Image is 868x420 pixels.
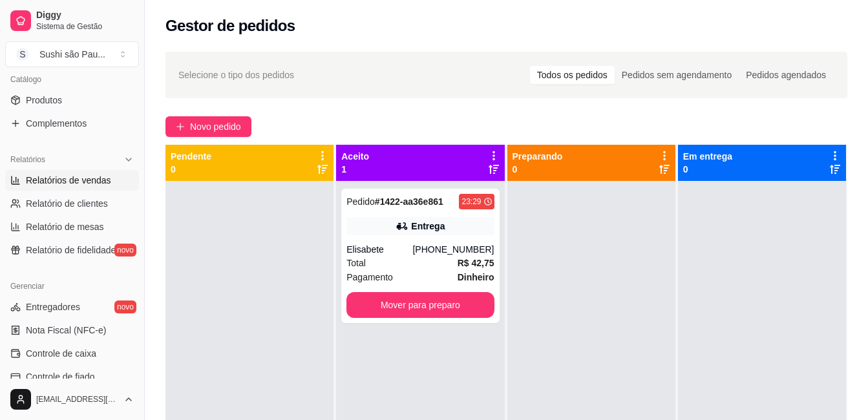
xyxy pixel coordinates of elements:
p: 0 [683,163,732,176]
span: Pagamento [346,270,393,284]
span: Produtos [26,94,62,107]
span: Pedido [346,196,375,207]
a: Relatório de clientes [5,193,139,214]
div: Todos os pedidos [530,66,615,84]
span: Controle de fiado [26,370,95,383]
a: Entregadoresnovo [5,297,139,317]
span: [EMAIL_ADDRESS][DOMAIN_NAME] [36,394,118,404]
p: 1 [341,163,369,176]
span: S [16,48,29,61]
span: Selecione o tipo dos pedidos [178,68,294,82]
p: 0 [513,163,563,176]
div: Catálogo [5,69,139,90]
span: Relatório de mesas [26,220,104,233]
span: Total [346,256,366,270]
a: Produtos [5,90,139,110]
p: Pendente [171,150,211,163]
h2: Gestor de pedidos [165,16,295,36]
div: [PHONE_NUMBER] [412,243,494,256]
div: Entrega [411,220,445,233]
p: Em entrega [683,150,732,163]
strong: # 1422-aa36e861 [375,196,443,207]
span: Sistema de Gestão [36,21,134,32]
button: Novo pedido [165,116,251,137]
strong: R$ 42,75 [458,258,494,268]
button: [EMAIL_ADDRESS][DOMAIN_NAME] [5,384,139,415]
p: Aceito [341,150,369,163]
span: Relatório de fidelidade [26,244,116,257]
span: plus [176,122,185,131]
a: Nota Fiscal (NFC-e) [5,320,139,341]
div: Elisabete [346,243,412,256]
div: Gerenciar [5,276,139,297]
strong: Dinheiro [458,272,494,282]
a: Controle de fiado [5,366,139,387]
span: Entregadores [26,300,80,313]
span: Controle de caixa [26,347,96,360]
a: Relatório de fidelidadenovo [5,240,139,260]
span: Relatório de clientes [26,197,108,210]
div: 23:29 [461,196,481,207]
span: Relatórios de vendas [26,174,111,187]
a: Controle de caixa [5,343,139,364]
div: Sushi são Pau ... [39,48,105,61]
button: Mover para preparo [346,292,494,318]
p: Preparando [513,150,563,163]
span: Diggy [36,10,134,21]
a: DiggySistema de Gestão [5,5,139,36]
div: Pedidos agendados [739,66,833,84]
div: Pedidos sem agendamento [615,66,739,84]
button: Select a team [5,41,139,67]
a: Relatórios de vendas [5,170,139,191]
a: Relatório de mesas [5,216,139,237]
span: Relatórios [10,154,45,165]
span: Nota Fiscal (NFC-e) [26,324,106,337]
span: Novo pedido [190,120,241,134]
p: 0 [171,163,211,176]
span: Complementos [26,117,87,130]
a: Complementos [5,113,139,134]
